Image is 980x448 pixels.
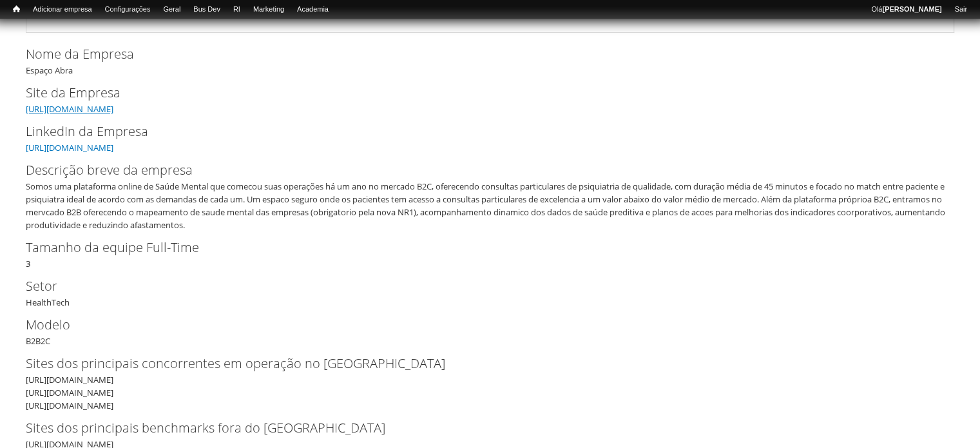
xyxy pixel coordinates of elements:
a: Marketing [247,3,291,16]
a: Sair [948,3,974,16]
a: [URL][DOMAIN_NAME] [26,142,113,153]
a: Academia [291,3,335,16]
label: Setor [26,277,933,296]
a: [URL][DOMAIN_NAME] [26,103,113,115]
div: Espaço Abra [26,44,954,77]
label: Sites dos principais concorrentes em operação no [GEOGRAPHIC_DATA] [26,354,933,373]
label: Tamanho da equipe Full-Time [26,238,933,257]
label: Descrição breve da empresa [26,161,933,180]
div: B2B2C [26,315,954,347]
label: LinkedIn da Empresa [26,122,933,141]
strong: [PERSON_NAME] [882,5,941,13]
a: Adicionar empresa [26,3,99,16]
a: RI [227,3,247,16]
label: Nome da Empresa [26,44,933,64]
a: Bus Dev [187,3,227,16]
a: Configurações [99,3,157,16]
div: Somos uma plataforma online de Saúde Mental que comecou suas operações há um ano no mercado B2C, ... [26,180,946,231]
label: Sites dos principais benchmarks fora do [GEOGRAPHIC_DATA] [26,418,933,438]
div: [URL][DOMAIN_NAME] [URL][DOMAIN_NAME] [URL][DOMAIN_NAME] [26,373,946,412]
a: Ver perfil do usuário. [883,14,947,25]
label: Site da Empresa [26,83,933,102]
span: Início [13,5,20,14]
div: HealthTech [26,277,954,309]
div: 3 [26,238,954,270]
a: Olá[PERSON_NAME] [865,3,948,16]
a: Início [6,3,26,15]
label: Modelo [26,315,933,335]
a: Geral [157,3,187,16]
